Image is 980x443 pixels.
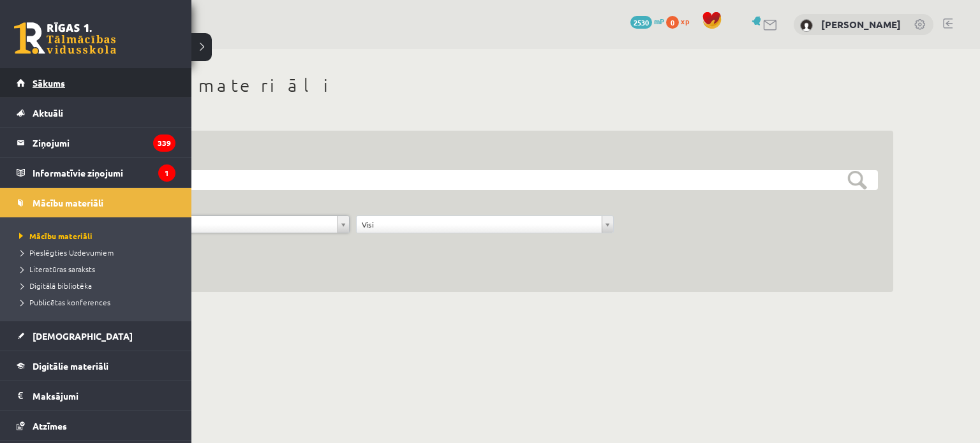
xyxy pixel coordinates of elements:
[16,231,93,241] span: Mācību materiāli
[33,158,175,187] legend: Informatīvie ziņojumi
[33,128,175,157] legend: Ziņojumi
[98,216,332,233] span: Angļu valoda II
[630,16,664,26] a: 2530 mP
[681,16,689,26] span: xp
[14,22,116,54] a: Rīgas 1. Tālmācības vidusskola
[16,296,179,308] a: Publicētas konferences
[362,216,597,233] span: Visi
[16,297,110,307] span: Publicētas konferences
[17,351,175,381] a: Digitālie materiāli
[153,134,175,152] i: 339
[16,247,179,258] a: Pieslēgties Uzdevumiem
[821,18,901,31] a: [PERSON_NAME]
[33,107,63,119] span: Aktuāli
[17,188,175,217] a: Mācību materiāli
[158,164,175,182] i: 1
[800,19,813,32] img: Līva Tone
[33,420,67,432] span: Atzīmes
[33,381,175,410] legend: Maksājumi
[33,360,108,372] span: Digitālie materiāli
[16,247,114,258] span: Pieslēgties Uzdevumiem
[17,381,175,410] a: Maksājumi
[630,16,652,29] span: 2530
[17,128,175,157] a: Ziņojumi339
[654,16,664,26] span: mP
[16,280,92,291] span: Digitālā bibliotēka
[17,321,175,351] a: [DEMOGRAPHIC_DATA]
[16,264,95,274] span: Literatūras saraksts
[666,16,695,26] a: 0 xp
[17,68,175,98] a: Sākums
[16,230,179,242] a: Mācību materiāli
[17,411,175,440] a: Atzīmes
[77,75,893,96] h1: Mācību materiāli
[92,146,863,163] h3: Filtrs
[357,216,613,233] a: Visi
[16,280,179,291] a: Digitālā bibliotēka
[16,263,179,275] a: Literatūras saraksts
[17,98,175,127] a: Aktuāli
[33,197,103,208] span: Mācību materiāli
[93,216,349,233] a: Angļu valoda II
[666,16,679,29] span: 0
[33,77,65,89] span: Sākums
[17,158,175,187] a: Informatīvie ziņojumi1
[33,330,133,342] span: [DEMOGRAPHIC_DATA]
